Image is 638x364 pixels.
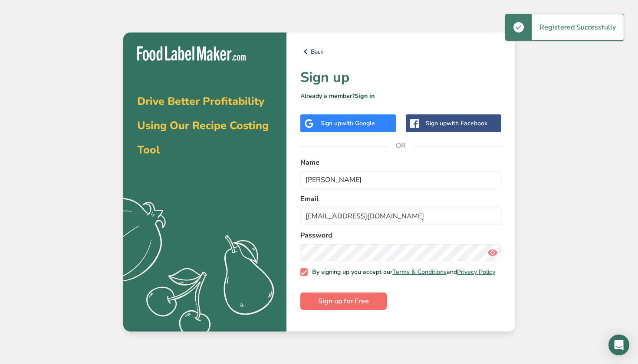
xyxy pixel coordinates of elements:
[457,268,495,276] a: Privacy Policy
[308,268,495,276] span: By signing up you accept our and
[608,335,629,355] div: Open Intercom Messenger
[300,157,501,168] label: Name
[300,194,501,204] label: Email
[300,292,387,310] button: Sign up for Free
[532,14,624,40] div: Registered Successfully
[355,92,375,100] a: Sign in
[341,119,375,127] span: with Google
[392,268,447,276] a: Terms & Conditions
[426,119,487,128] div: Sign up
[137,94,269,157] span: Drive Better Profitability Using Our Recipe Costing Tool
[300,230,501,240] label: Password
[320,119,375,128] div: Sign up
[300,91,501,101] p: Already a member?
[300,46,501,57] a: Back
[137,46,246,61] img: Food Label Maker
[447,119,487,127] span: with Facebook
[300,208,501,225] input: email@example.com
[300,67,501,88] h1: Sign up
[300,171,501,188] input: John Doe
[318,296,369,306] span: Sign up for Free
[388,133,414,159] span: OR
